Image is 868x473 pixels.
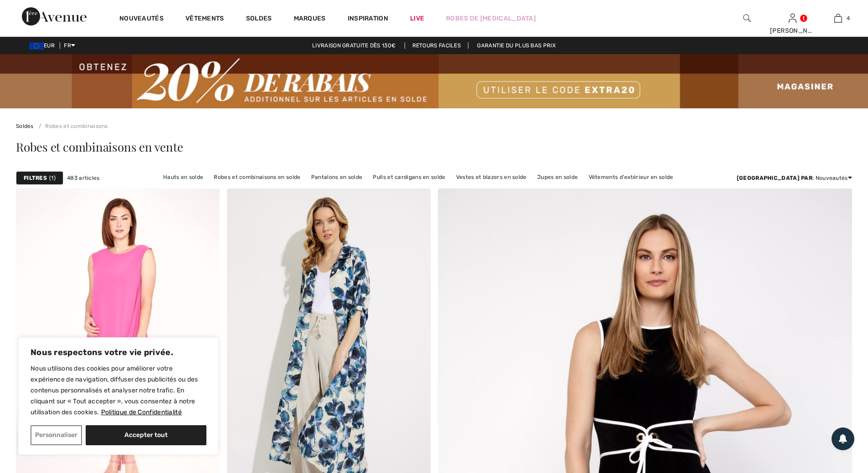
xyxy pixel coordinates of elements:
button: Accepter tout [86,425,206,445]
a: Pulls et cardigans en solde [368,171,450,183]
div: Nous respectons votre vie privée. [18,337,219,455]
a: Hauts en solde [159,171,208,183]
a: Vestes et blazers en solde [452,171,531,183]
a: Marques [294,15,326,24]
span: 1 [49,174,56,182]
img: Mon panier [834,13,842,24]
a: Livraison gratuite dès 130€ [305,42,403,49]
a: Garantie du plus bas prix [470,42,563,49]
a: Retours faciles [405,42,469,49]
img: Euro [29,42,44,50]
span: 4 [847,14,850,22]
a: Nouveautés [119,15,164,24]
a: Soldes [246,15,272,24]
a: Robes de [MEDICAL_DATA] [446,14,536,23]
button: Personnaliser [31,425,82,445]
a: Live [410,14,424,23]
a: Politique de Confidentialité [101,408,182,417]
p: Nous respectons votre vie privée. [31,347,206,358]
span: EUR [29,42,58,49]
a: Robes et combinaisons en solde [209,171,305,183]
div: [PERSON_NAME] [770,26,815,36]
a: Vêtements [185,15,224,24]
span: Robes et combinaisons en vente [16,139,183,155]
img: 1ère Avenue [22,7,87,25]
a: 4 [816,13,860,24]
a: Vêtements d'extérieur en solde [584,171,678,183]
strong: Filtres [24,174,47,182]
span: 483 articles [67,174,100,182]
strong: [GEOGRAPHIC_DATA] par [737,175,812,181]
span: Inspiration [348,15,388,24]
img: Mes infos [789,13,796,24]
a: Jupes en solde [533,171,582,183]
a: Robes et combinaisons [35,123,108,129]
div: : Nouveautés [737,174,852,182]
a: Soldes [16,123,34,129]
iframe: Ouvre un widget dans lequel vous pouvez chatter avec l’un de nos agents [810,405,859,427]
img: recherche [743,13,751,24]
a: Se connecter [789,14,796,22]
p: Nous utilisons des cookies pour améliorer votre expérience de navigation, diffuser des publicités... [31,363,206,418]
span: FR [64,42,75,49]
a: Pantalons en solde [307,171,367,183]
